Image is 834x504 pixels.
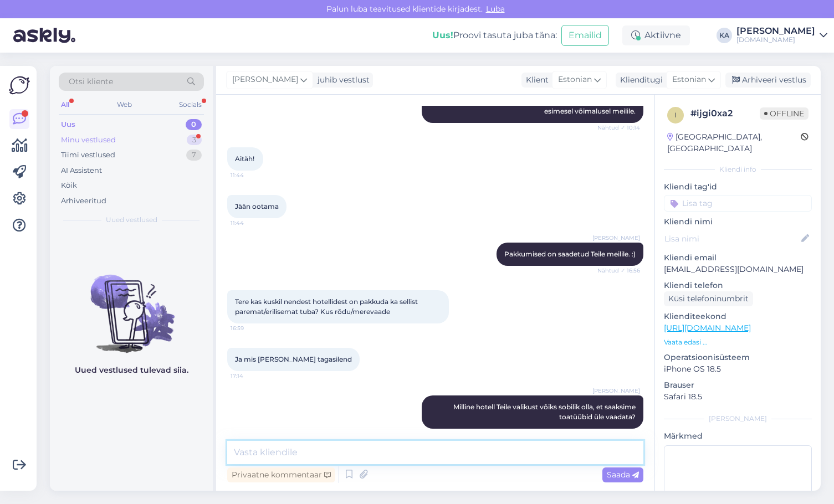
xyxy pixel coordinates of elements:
div: juhib vestlust [313,74,370,86]
div: Minu vestlused [61,135,116,146]
p: Uued vestlused tulevad siia. [75,364,188,376]
p: Märkmed [664,430,812,442]
span: Offline [760,107,809,120]
p: Klienditeekond [664,311,812,322]
span: Nähtud ✓ 10:14 [597,124,640,132]
span: Otsi kliente [69,76,113,88]
p: Kliendi telefon [664,280,812,291]
div: Web [115,97,134,112]
div: Kliendi info [664,164,812,174]
p: Kliendi email [664,252,812,264]
div: 3 [187,135,202,146]
div: Privaatne kommentaar [227,467,335,482]
span: [PERSON_NAME] [232,74,298,86]
input: Lisa tag [664,195,812,212]
div: Klient [521,74,549,86]
div: [GEOGRAPHIC_DATA], [GEOGRAPHIC_DATA] [667,131,801,155]
span: Aitäh! [235,155,254,163]
span: 19:17 [598,429,640,438]
div: AI Assistent [61,165,102,176]
button: Emailid [561,25,609,46]
span: Saada [607,470,639,480]
div: [DOMAIN_NAME] [736,35,815,44]
div: # ijgi0xa2 [690,107,760,120]
p: Vaata edasi ... [664,337,812,347]
div: Arhiveeri vestlus [725,73,811,88]
div: Tiimi vestlused [61,150,115,161]
p: Kliendi nimi [664,216,812,228]
span: 11:44 [231,219,272,227]
p: Operatsioonisüsteem [664,352,812,363]
span: Ja mis [PERSON_NAME] tagasilend [235,355,352,363]
span: i [674,111,677,119]
span: Estonian [672,74,706,86]
div: Küsi telefoninumbrit [664,291,753,306]
span: 11:44 [231,171,272,179]
div: KA [717,28,732,43]
span: [PERSON_NAME] [592,387,640,395]
span: 17:14 [231,372,272,380]
p: iPhone OS 18.5 [664,363,812,375]
p: [EMAIL_ADDRESS][DOMAIN_NAME] [664,264,812,275]
div: 7 [186,150,202,161]
span: Estonian [558,74,592,86]
span: Pakkumised on saadetud Teile meilile. :) [504,250,636,258]
div: Klienditugi [616,74,663,86]
div: Kõik [61,180,77,191]
div: All [59,97,71,112]
div: Aktiivne [622,25,690,45]
img: No chats [50,255,213,354]
div: 0 [186,119,202,130]
b: Uus! [432,30,453,40]
p: Kliendi tag'id [664,181,812,193]
span: 16:59 [231,324,272,332]
input: Lisa nimi [664,233,799,245]
div: Arhiveeritud [61,196,106,207]
span: Luba [483,4,508,14]
a: [URL][DOMAIN_NAME] [664,323,751,333]
p: Safari 18.5 [664,391,812,403]
span: [PERSON_NAME] [592,234,640,242]
div: [PERSON_NAME] [736,27,815,35]
a: [PERSON_NAME][DOMAIN_NAME] [736,27,827,44]
p: Brauser [664,379,812,391]
div: Proovi tasuta juba täna: [432,29,557,42]
span: Uued vestlused [106,215,157,225]
span: Milline hotell Teile valikust võiks sobilik olla, et saaksime toatüübid üle vaadata? [453,403,637,421]
img: Askly Logo [9,75,30,96]
span: Tere kas kuskil nendest hotellidest on pakkuda ka sellist paremat/erilisemat tuba? Kus rõdu/merev... [235,297,419,316]
div: [PERSON_NAME] [664,414,812,424]
div: Uus [61,119,75,130]
span: Nähtud ✓ 16:56 [597,266,640,275]
span: Jään ootama [235,202,279,210]
div: Socials [177,97,204,112]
